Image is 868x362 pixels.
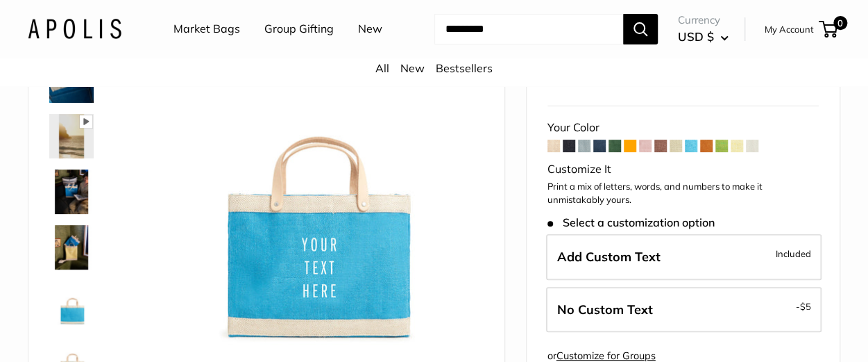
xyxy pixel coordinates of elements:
a: 0 [820,21,837,38]
a: Petite Market Bag in Cobalt [46,222,96,272]
img: Petite Market Bag in Cobalt [49,114,94,158]
a: Petite Market Bag in Cobalt [46,111,96,161]
a: Customize for Groups [556,349,656,362]
span: Add Custom Text [557,249,661,265]
img: Petite Market Bag in Cobalt [139,3,484,347]
a: Petite Market Bag in Cobalt [46,278,96,328]
a: My Account [765,21,814,38]
span: Included [776,245,811,262]
div: Your Color [547,117,819,138]
div: Customize It [547,159,819,180]
p: Print a mix of letters, words, and numbers to make it unmistakably yours. [547,180,819,207]
span: - [796,298,811,315]
a: Bestsellers [436,61,493,75]
img: Petite Market Bag in Cobalt [49,281,94,325]
a: Market Bags [173,19,240,40]
span: Currency [678,10,729,30]
button: Search [623,14,658,44]
span: 0 [833,16,847,30]
a: All [375,61,389,75]
img: Petite Market Bag in Cobalt [49,170,94,214]
span: Select a customization option [547,216,715,229]
label: Add Custom Text [546,234,822,280]
a: New [358,19,382,40]
a: New [400,61,425,75]
label: Leave Blank [546,287,822,333]
span: USD $ [678,29,714,44]
input: Search... [434,14,623,44]
img: Petite Market Bag in Cobalt [49,225,94,270]
span: $5 [800,301,811,312]
span: No Custom Text [557,302,653,318]
button: USD $ [678,26,729,48]
a: Petite Market Bag in Cobalt [46,167,96,217]
a: Group Gifting [264,19,334,40]
img: Apolis [28,19,121,39]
